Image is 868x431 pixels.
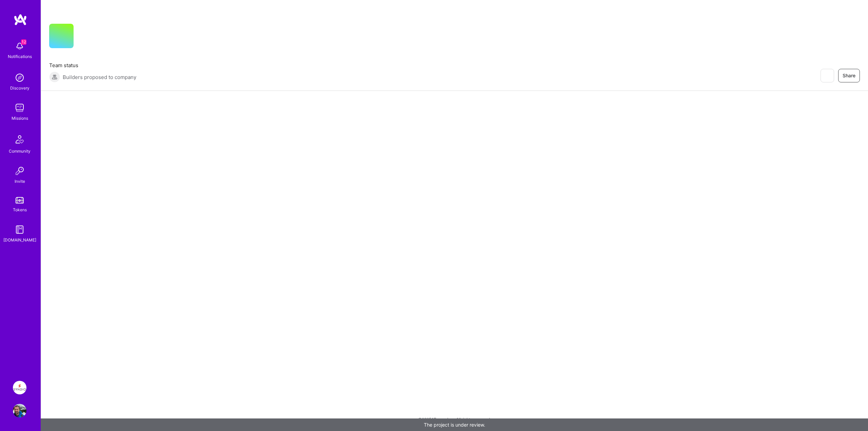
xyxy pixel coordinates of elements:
[13,164,26,178] img: Invite
[12,131,28,148] img: Community
[13,381,26,394] img: Syndio: Transformation Engine Modernization
[15,178,25,185] div: Invite
[13,223,26,236] img: guide book
[824,73,830,78] i: icon EyeClosed
[14,14,27,26] img: logo
[13,101,26,115] img: teamwork
[10,84,29,92] div: Discovery
[21,39,26,45] span: 12
[13,404,26,417] img: User Avatar
[9,148,31,155] div: Community
[16,197,24,203] img: tokens
[11,404,28,417] a: User Avatar
[13,206,27,213] div: Tokens
[49,62,136,69] span: Team status
[41,418,868,431] div: The project is under review.
[82,35,87,40] i: icon CompanyGray
[11,381,28,394] a: Syndio: Transformation Engine Modernization
[838,69,860,82] button: Share
[13,39,26,53] img: bell
[63,74,136,81] span: Builders proposed to company
[13,71,26,84] img: discovery
[3,236,36,243] div: [DOMAIN_NAME]
[843,72,855,79] span: Share
[12,115,28,122] div: Missions
[8,53,32,60] div: Notifications
[49,72,60,82] img: Builders proposed to company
